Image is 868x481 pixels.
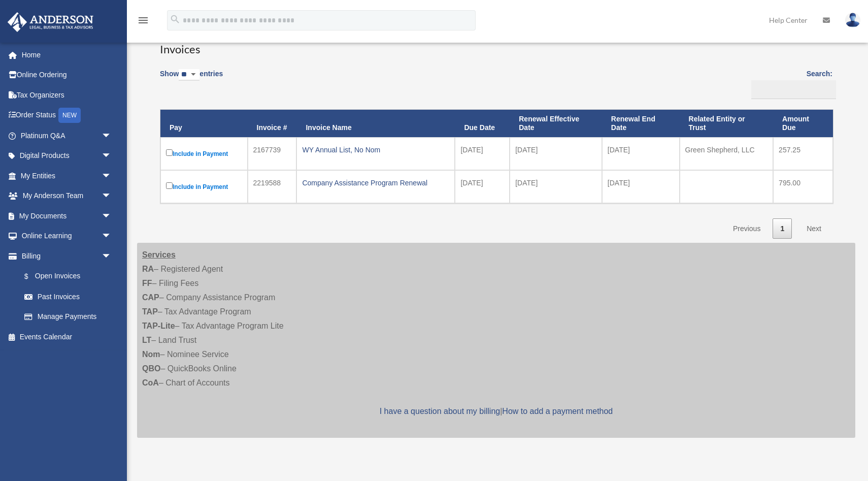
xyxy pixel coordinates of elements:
td: [DATE] [510,170,602,203]
td: 795.00 [773,170,833,203]
h3: Invoices [160,32,832,57]
strong: QBO [142,364,160,373]
span: arrow_drop_down [102,125,122,146]
label: Show entries [160,68,223,91]
a: Next [799,218,829,239]
div: NEW [58,108,81,123]
span: arrow_drop_down [102,186,122,207]
a: Online Ordering [7,65,127,85]
a: Platinum Q&Aarrow_drop_down [7,125,127,146]
select: Showentries [179,69,199,81]
strong: TAP [142,307,158,316]
td: 257.25 [773,137,833,170]
a: Tax Organizers [7,85,127,105]
th: Due Date: activate to sort column ascending [455,110,510,137]
a: How to add a payment method [502,407,613,415]
a: Events Calendar [7,327,127,347]
a: Manage Payments [14,307,122,327]
img: Anderson Advisors Platinum Portal [5,12,96,32]
strong: RA [142,265,154,273]
input: Search: [751,80,836,100]
span: $ [30,270,35,283]
i: search [170,14,181,25]
th: Renewal End Date: activate to sort column ascending [602,110,680,137]
strong: TAP-Lite [142,322,175,330]
td: [DATE] [455,137,510,170]
a: My Entitiesarrow_drop_down [7,166,127,186]
a: My Documentsarrow_drop_down [7,206,127,226]
th: Pay: activate to sort column descending [160,110,248,137]
label: Include in Payment [166,180,242,193]
a: I have a question about my billing [380,407,500,415]
span: arrow_drop_down [102,226,122,247]
div: WY Annual List, No Nom [302,143,449,157]
td: 2167739 [248,137,297,170]
a: Past Invoices [14,286,122,307]
td: [DATE] [602,137,680,170]
td: [DATE] [455,170,510,203]
a: Digital Productsarrow_drop_down [7,146,127,166]
div: Company Assistance Program Renewal [302,176,449,190]
a: Previous [725,218,768,239]
strong: Nom [142,350,160,359]
span: arrow_drop_down [102,206,122,227]
td: [DATE] [602,170,680,203]
td: 2219588 [248,170,297,203]
a: Home [7,45,127,65]
a: 1 [773,218,792,239]
strong: FF [142,279,152,287]
p: | [142,404,850,419]
th: Invoice #: activate to sort column ascending [248,110,297,137]
label: Search: [748,68,832,99]
a: Billingarrow_drop_down [7,246,122,266]
td: Green Shepherd, LLC [680,137,774,170]
img: User Pic [845,13,860,27]
a: Online Learningarrow_drop_down [7,226,127,246]
span: arrow_drop_down [102,166,122,186]
span: arrow_drop_down [102,146,122,167]
label: Include in Payment [166,147,242,160]
th: Renewal Effective Date: activate to sort column ascending [510,110,602,137]
td: [DATE] [510,137,602,170]
a: My Anderson Teamarrow_drop_down [7,186,127,206]
a: Order StatusNEW [7,105,127,126]
i: menu [137,14,149,26]
div: – Registered Agent – Filing Fees – Company Assistance Program – Tax Advantage Program – Tax Advan... [137,243,855,438]
strong: Services [142,250,176,259]
span: arrow_drop_down [102,246,122,267]
th: Amount Due: activate to sort column ascending [773,110,833,137]
th: Related Entity or Trust: activate to sort column ascending [680,110,774,137]
input: Include in Payment [166,182,173,189]
a: menu [137,18,149,26]
strong: LT [142,336,151,344]
strong: CoA [142,378,159,387]
strong: CAP [142,293,159,302]
input: Include in Payment [166,149,173,156]
th: Invoice Name: activate to sort column ascending [296,110,455,137]
a: $Open Invoices [14,266,117,287]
